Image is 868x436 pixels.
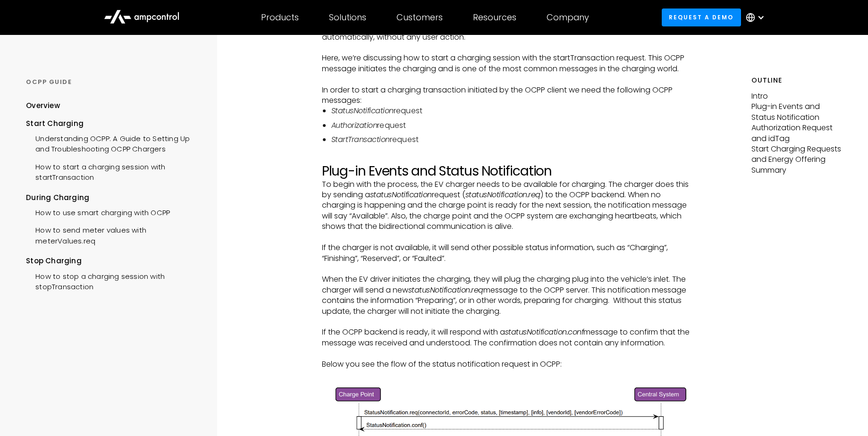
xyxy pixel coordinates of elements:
div: Solutions [329,12,366,23]
a: How to use smart charging with OCPP [26,203,170,220]
p: When the EV driver initiates the charging, they will plug the charging plug into the vehicle’s in... [322,274,690,317]
p: Authorization Request and idTag [751,123,842,144]
p: In order to start a charging transaction initiated by the OCPP client we need the following OCPP ... [322,85,690,106]
p: If the OCPP backend is ready, it will respond with a message to confirm that the message was rece... [322,327,690,348]
h5: Outline [751,75,842,85]
em: statusNotification.conf [505,327,584,337]
p: Summary [751,165,842,176]
div: Products [261,12,299,23]
div: Customers [396,12,443,23]
a: How to start a charging session with startTransaction [26,157,200,185]
a: Request a demo [662,8,741,26]
div: Resources [473,12,516,23]
p: If the charger is not available, it will send other possible status information, such as “Chargin... [322,243,690,264]
li: request [331,134,690,145]
em: statusNotification [370,189,432,200]
p: ‍ [322,264,690,274]
p: ‍ [322,348,690,359]
em: statusNotification.req [408,285,483,295]
em: StartTransaction [331,134,390,145]
div: Company [547,12,589,23]
p: ‍ [322,369,690,380]
div: Stop Charging [26,256,200,266]
em: statusNotification.req [465,189,540,200]
p: Start Charging Requests and Energy Offering [751,144,842,165]
em: Authorization [331,120,378,131]
p: To begin with the process, the EV charger needs to be available for charging. The charger does th... [322,179,690,232]
p: ‍ [322,232,690,243]
p: Plug-in Events and Status Notification [751,101,842,123]
p: ‍ [322,317,690,327]
a: Understanding OCPP: A Guide to Setting Up and Troubleshooting OCPP Chargers [26,129,200,157]
h2: Plug-in Events and Status Notification [322,163,690,179]
a: How to stop a charging session with stopTransaction [26,267,200,295]
p: Intro [751,91,842,101]
em: StatusNotification [331,105,394,116]
p: ‍ [322,153,690,163]
p: Below you see the flow of the status notification request in OCPP: [322,359,690,369]
div: OCPP GUIDE [26,78,200,86]
div: Overview [26,101,60,111]
li: request [331,120,690,131]
a: Overview [26,101,60,118]
p: ‍ [322,74,690,84]
p: Here, we’re discussing how to start a charging session with the startTransaction request. This OC... [322,53,690,74]
div: During Charging [26,193,200,203]
a: How to send meter values with meterValues.req [26,220,200,249]
div: Start Charging [26,118,200,129]
p: ‍ [322,42,690,53]
li: request [331,106,690,116]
